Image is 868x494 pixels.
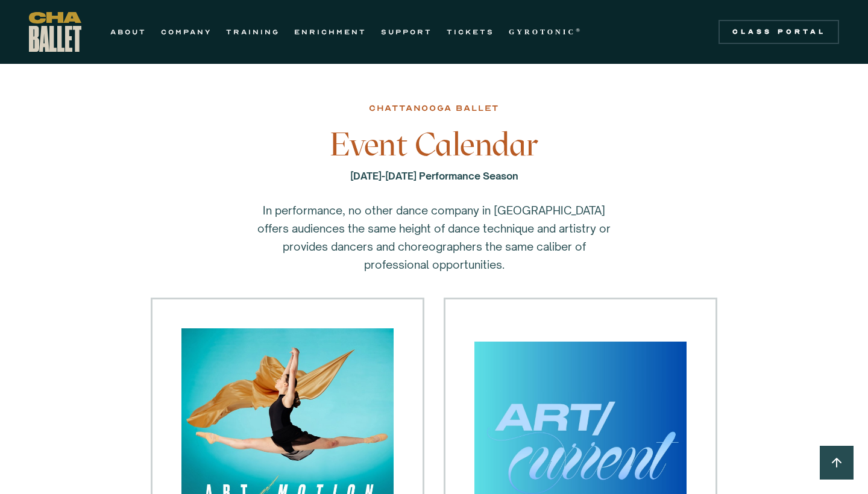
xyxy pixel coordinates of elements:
a: SUPPORT [381,25,432,39]
a: COMPANY [161,25,212,39]
a: Class Portal [719,20,839,44]
div: Class Portal [726,27,832,37]
strong: GYROTONIC [509,28,576,36]
a: TRAINING [226,25,280,39]
a: ABOUT [110,25,146,39]
strong: [DATE]-[DATE] Performance Season [350,170,518,182]
a: TICKETS [447,25,494,39]
p: In performance, no other dance company in [GEOGRAPHIC_DATA] offers audiences the same height of d... [253,201,615,274]
a: GYROTONIC® [509,25,582,39]
div: chattanooga ballet [369,101,499,116]
h3: Event Calendar [238,127,630,163]
a: ENRICHMENT [294,25,366,39]
a: home [29,12,81,52]
sup: ® [576,27,582,33]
